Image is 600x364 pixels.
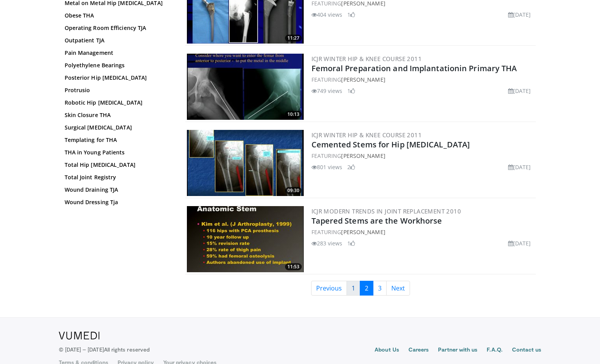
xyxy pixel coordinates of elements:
[65,86,170,94] a: Protrusio
[59,332,100,339] img: VuMedi Logo
[187,130,304,196] a: 09:30
[311,63,517,73] a: Femoral Preparation and Implantationin Primary THA
[187,206,304,272] a: 11:53
[373,281,387,296] a: 3
[508,163,531,171] li: [DATE]
[65,74,170,82] a: Posterior Hip [MEDICAL_DATA]
[65,49,170,57] a: Pain Management
[341,76,385,83] a: [PERSON_NAME]
[508,10,531,19] li: [DATE]
[65,99,170,107] a: Robotic Hip [MEDICAL_DATA]
[311,215,442,226] a: Tapered Stems are the Workhorse
[65,149,170,156] a: THA in Young Patients
[487,346,502,355] a: F.A.Q.
[386,281,410,296] a: Next
[375,346,399,355] a: About Us
[347,10,355,19] li: 1
[185,281,536,296] nav: Search results pages
[311,207,461,215] a: ICJR Modern Trends in Joint Replacement 2010
[311,139,470,150] a: Cemented Stems for Hip [MEDICAL_DATA]
[311,163,343,171] li: 801 views
[104,346,150,353] span: All rights reserved
[285,263,302,270] span: 11:53
[65,161,170,169] a: Total Hip [MEDICAL_DATA]
[65,37,170,44] a: Outpatient TJA
[285,187,302,194] span: 09:30
[285,35,302,42] span: 11:27
[187,206,304,272] img: 297859_0000_1.png.300x170_q85_crop-smart_upscale.jpg
[187,54,304,120] img: 297896_0000_1.png.300x170_q85_crop-smart_upscale.jpg
[65,12,170,19] a: Obese THA
[65,198,170,206] a: Wound Dressing Tja
[347,281,360,296] a: 1
[65,136,170,144] a: Templating for THA
[311,239,343,247] li: 283 views
[285,111,302,118] span: 10:13
[187,54,304,120] a: 10:13
[341,152,385,159] a: [PERSON_NAME]
[347,163,355,171] li: 2
[438,346,477,355] a: Partner with us
[59,346,150,353] p: © [DATE] – [DATE]
[508,87,531,95] li: [DATE]
[508,239,531,247] li: [DATE]
[65,186,170,194] a: Wound Draining TJA
[65,111,170,119] a: Skin Closure THA
[311,228,534,236] div: FEATURING
[311,75,534,84] div: FEATURING
[311,152,534,160] div: FEATURING
[65,124,170,131] a: Surgical [MEDICAL_DATA]
[347,87,355,95] li: 1
[360,281,373,296] a: 2
[311,281,347,296] a: Previous
[65,173,170,181] a: Total Joint Registry
[341,228,385,236] a: [PERSON_NAME]
[512,346,542,355] a: Contact us
[311,10,343,19] li: 404 views
[408,346,429,355] a: Careers
[311,131,422,139] a: ICJR Winter Hip & Knee Course 2011
[187,130,304,196] img: 297875_0004_1.png.300x170_q85_crop-smart_upscale.jpg
[347,239,355,247] li: 1
[65,61,170,69] a: Polyethylene Bearings
[311,87,343,95] li: 749 views
[65,24,170,32] a: Operating Room Efficiency TJA
[311,55,422,63] a: ICJR Winter Hip & Knee Course 2011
